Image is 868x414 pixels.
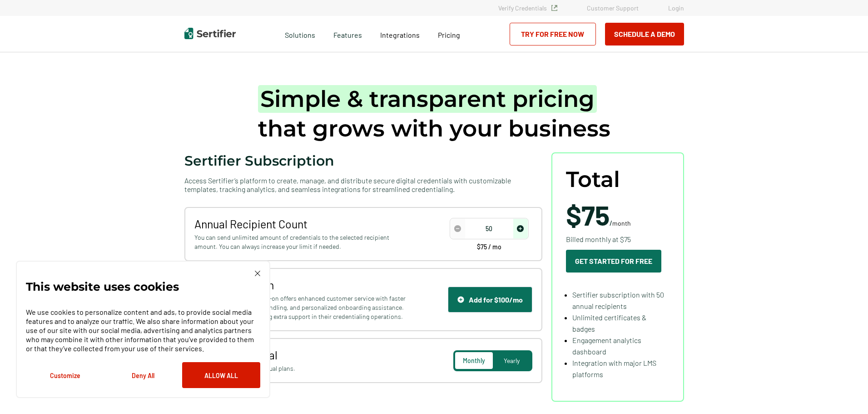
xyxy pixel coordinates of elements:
span: Solutions [285,28,315,40]
a: Integrations [380,28,420,40]
button: Schedule a Demo [605,23,684,45]
a: Pricing [438,28,460,40]
span: Monthly [463,357,485,364]
span: Access Sertifier’s platform to create, manage, and distribute secure digital credentials with cus... [184,176,542,193]
span: Annual Recipient Count [194,217,408,231]
a: Login [668,4,684,12]
img: Support Icon [457,296,464,303]
button: Support IconAdd for $100/mo [448,287,532,313]
a: Try for Free Now [510,23,596,45]
span: Support Add-On [194,278,408,292]
span: $75 / mo [477,244,501,250]
p: This website uses cookies [26,282,179,291]
button: Deny All [104,362,182,388]
button: Customize [26,362,104,388]
a: Customer Support [587,4,639,12]
div: Add for $100/mo [457,295,523,304]
span: $75 [566,198,610,231]
span: Get 2 months free with annual plans. [194,364,408,373]
span: Integrations [380,30,420,39]
img: Cookie Popup Close [255,271,260,276]
h1: that grows with your business [258,84,610,143]
img: Increase Icon [517,225,524,232]
span: month [612,219,631,227]
img: Decrease Icon [454,225,461,232]
span: Pricing [438,30,460,39]
span: The Advanced Support Add-on offers enhanced customer service with faster response times, priority... [194,294,408,321]
button: Get Started For Free [566,250,661,273]
span: Payment Interval [194,348,408,362]
img: Verified [551,5,557,11]
p: We use cookies to personalize content and ads, to provide social media features and to analyze ou... [26,308,260,353]
span: Sertifier Subscription [184,152,334,169]
span: You can send unlimited amount of credentials to the selected recipient amount. You can always inc... [194,233,408,251]
span: / [566,201,631,228]
span: Integration with major LMS platforms [572,358,656,379]
span: Sertifier subscription with 50 annual recipients [572,290,664,310]
a: Verify Credentials [498,4,557,12]
span: Simple & transparent pricing [258,85,597,113]
span: increase number [513,219,528,238]
span: decrease number [451,219,465,238]
span: Engagement analytics dashboard [572,336,641,356]
span: Total [566,167,620,192]
span: Billed monthly at $75 [566,233,631,245]
button: Allow All [182,362,260,388]
span: Features [333,28,362,40]
img: Sertifier | Digital Credentialing Platform [184,28,236,39]
span: Yearly [504,357,520,364]
span: Unlimited certificates & badges [572,313,646,333]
